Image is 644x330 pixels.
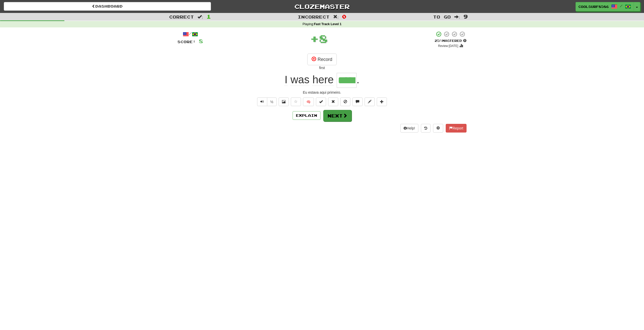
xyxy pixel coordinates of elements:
[446,124,467,133] button: Report
[377,97,387,106] button: Add to collection (alt+a)
[314,22,342,26] strong: Fast Track Level 1
[356,74,360,86] span: .
[177,65,467,70] div: first
[463,13,468,20] span: 9
[169,14,194,19] span: Correct
[177,40,196,44] span: Score:
[293,111,320,120] button: Explain
[298,14,330,19] span: Incorrect
[438,44,458,48] small: Review: [DATE]
[316,97,326,106] button: Set this sentence to 100% Mastered (alt+m)
[312,74,334,86] span: here
[319,32,328,45] span: 8
[177,31,203,37] div: /
[352,97,363,106] button: Discuss sentence (alt+u)
[291,97,301,106] button: Favorite sentence (alt+f)
[576,2,634,11] a: CoolSurf8586 /
[310,31,319,46] span: +
[342,13,346,20] span: 0
[207,13,211,20] span: 1
[291,74,310,86] span: was
[340,97,350,106] button: Ignore sentence (alt+i)
[219,2,426,11] a: Clozemaster
[177,90,467,95] div: Eu estava aqui primeiro.
[257,97,267,106] button: Play sentence audio (ctl+space)
[578,4,609,9] span: CoolSurf8586
[421,124,431,133] button: Round history (alt+y)
[433,14,451,19] span: To go
[307,54,336,65] button: Record
[333,15,339,19] span: :
[620,4,622,8] span: /
[323,110,352,122] button: Next
[279,97,289,106] button: Show image (alt+x)
[303,97,314,106] button: 🧠
[400,124,418,133] button: Help!
[267,97,277,106] button: ½
[328,97,338,106] button: Reset to 0% Mastered (alt+r)
[4,2,211,11] a: Dashboard
[435,39,442,43] span: 25 %
[199,38,203,44] span: 8
[435,39,467,43] div: Mastered
[198,15,203,19] span: :
[256,97,277,106] div: Text-to-speech controls
[365,97,375,106] button: Edit sentence (alt+d)
[284,74,288,86] span: I
[454,15,460,19] span: :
